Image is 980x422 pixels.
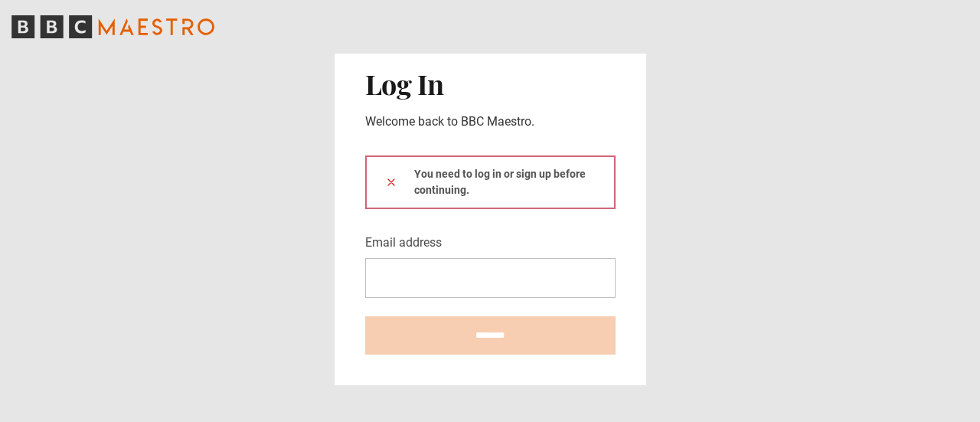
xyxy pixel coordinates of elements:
p: Welcome back to BBC Maestro. [365,113,616,131]
h2: Log In [365,67,616,100]
svg: BBC Maestro [11,15,214,38]
label: Email address [365,234,442,252]
div: You need to log in or sign up before continuing. [365,155,616,209]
